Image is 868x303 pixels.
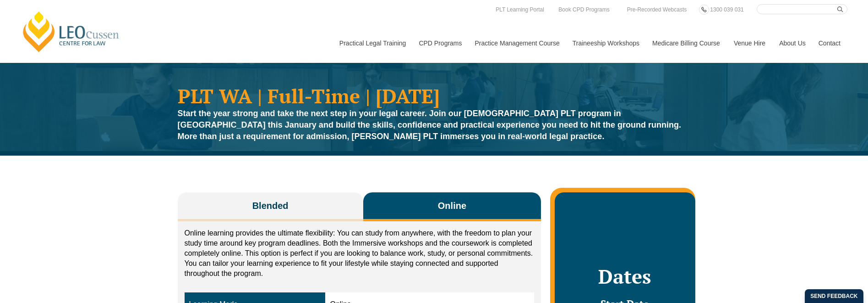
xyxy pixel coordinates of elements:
[178,109,682,141] strong: Start the year strong and take the next step in your legal career. Join our [DEMOGRAPHIC_DATA] PL...
[493,5,546,15] a: PLT Learning Portal
[807,241,845,280] iframe: LiveChat chat widget
[252,199,289,212] span: Blended
[178,86,691,106] h1: PLT WA | Full-Time | [DATE]
[710,6,743,13] span: 1300 039 031
[708,5,746,15] a: 1300 039 031
[412,23,468,63] a: CPD Programs
[625,5,689,15] a: Pre-Recorded Webcasts
[812,23,847,63] a: Contact
[468,23,566,63] a: Practice Management Course
[727,23,772,63] a: Venue Hire
[564,265,686,288] h2: Dates
[185,228,535,279] p: Online learning provides the ultimate flexibility: You can study from anywhere, with the freedom ...
[645,23,727,63] a: Medicare Billing Course
[566,23,645,63] a: Traineeship Workshops
[556,5,611,15] a: Book CPD Programs
[438,199,466,212] span: Online
[772,23,812,63] a: About Us
[333,23,412,63] a: Practical Legal Training
[21,10,122,53] a: [PERSON_NAME] Centre for Law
